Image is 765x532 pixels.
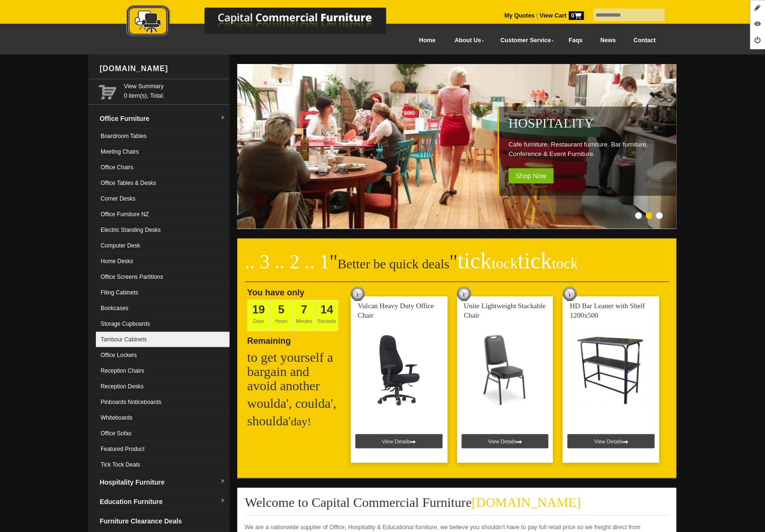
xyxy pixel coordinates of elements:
a: Hospitality Furnituredropdown [96,473,230,492]
a: Office Sofas [96,426,230,441]
span: " [330,251,338,273]
a: Tick Tock Deals [96,457,230,473]
img: dropdown [220,479,226,485]
img: dropdown [220,115,226,121]
a: News [592,30,625,51]
span: .. 3 .. 2 .. 1 [245,251,330,273]
a: Storage Cupboards [96,316,230,332]
img: tick tock deal clock [563,287,577,301]
a: My Quotes [504,12,535,19]
a: Bookcases [96,301,230,316]
a: Featured Product [96,441,230,457]
a: View Cart0 [538,12,584,19]
span: 0 [569,11,584,20]
a: Reception Desks [96,379,230,394]
a: Meeting Chairs [96,144,230,160]
span: 7 [301,303,307,316]
a: Office Chairs [96,160,230,175]
a: Electric Standing Desks [96,222,230,238]
img: Hospitality [237,64,679,229]
span: 19 [252,303,265,316]
a: Pinboards Noticeboards [96,394,230,410]
span: tick tick [457,248,578,273]
a: Education Furnituredropdown [96,492,230,512]
a: Home Desks [96,254,230,269]
span: 14 [321,303,334,316]
h2: Welcome to Capital Commercial Furniture [245,495,669,516]
a: Hospitality Cafe furniture. Restaurant furniture. Bar furniture. Conference & Event Furniture. Sh... [237,224,679,230]
img: dropdown [220,498,226,504]
li: Page dot 2 [646,212,653,219]
a: Furniture Clearance Deals [96,512,230,531]
a: Filing Cabinets [96,285,230,301]
span: Hours [270,300,293,331]
a: Tambour Cabinets [96,332,230,348]
h2: Hospitality [509,116,672,130]
li: Page dot 3 [656,212,663,219]
a: Office Furniture NZ [96,207,230,222]
a: Corner Desks [96,191,230,207]
span: day! [291,415,311,428]
h2: to get yourself a bargain and avoid another [247,350,342,393]
a: Office Screens Partitions [96,269,230,285]
span: tock [552,255,578,272]
span: [DOMAIN_NAME] [472,495,581,510]
a: Computer Desk [96,238,230,254]
a: Faqs [560,30,592,51]
img: tick tock deal clock [351,287,365,301]
h2: shoulda' [247,414,342,429]
span: 5 [278,303,284,316]
span: Minutes [293,300,316,331]
img: tick tock deal clock [457,287,471,301]
span: tock [492,255,518,272]
span: Seconds [316,300,338,331]
li: Page dot 1 [635,212,642,219]
a: Office Lockers [96,348,230,363]
a: Capital Commercial Furniture Logo [100,5,432,42]
span: Days [247,300,270,331]
h2: woulda', coulda', [247,396,342,411]
a: Whiteboards [96,410,230,426]
a: Reception Chairs [96,363,230,379]
span: 0 item(s), Total: [124,82,226,99]
a: Office Furnituredropdown [96,109,230,128]
p: Cafe furniture. Restaurant furniture. Bar furniture. Conference & Event Furniture. [509,140,672,159]
a: About Us [445,30,490,51]
a: Customer Service [490,30,560,51]
a: Contact [625,30,665,51]
a: View Summary [124,82,226,91]
span: You have only [247,288,305,297]
span: " [449,251,578,273]
img: Capital Commercial Furniture Logo [100,5,432,39]
h2: Better be quick deals [245,254,669,282]
a: Office Tables & Desks [96,175,230,191]
a: Boardroom Tables [96,128,230,144]
div: [DOMAIN_NAME] [96,55,230,83]
span: Remaining [247,332,291,346]
span: Shop Now [509,168,554,183]
strong: View Cart [540,12,584,19]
